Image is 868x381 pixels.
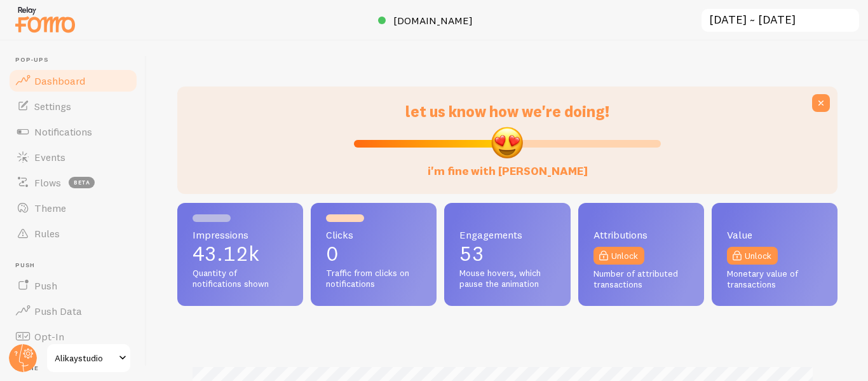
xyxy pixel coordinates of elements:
span: Impressions [193,230,288,240]
span: Monetary value of transactions [727,268,822,291]
span: Push [34,279,57,292]
span: Engagements [459,230,555,240]
span: Clicks [326,230,421,240]
a: Theme [8,195,139,221]
span: Attributions [593,230,689,240]
p: 43.12k [193,244,288,264]
a: Alikaystudio [46,343,132,373]
span: let us know how we're doing! [405,102,609,121]
span: Dashboard [34,74,85,87]
span: Pop-ups [15,56,139,64]
span: Value [727,230,822,240]
span: Push Data [34,305,82,317]
a: Unlock [727,247,778,265]
span: Traffic from clicks on notifications [326,268,421,290]
span: Number of attributed transactions [593,268,689,291]
span: Theme [34,202,66,214]
a: Push Data [8,298,139,324]
span: Opt-In [34,330,64,343]
span: Settings [34,100,71,113]
a: Notifications [8,119,139,144]
a: Settings [8,94,139,119]
a: Push [8,273,139,298]
span: Events [34,151,65,163]
p: 53 [459,244,555,264]
img: emoji.png [490,125,524,160]
span: Quantity of notifications shown [193,268,288,290]
a: Opt-In [8,324,139,349]
a: Flows beta [8,170,139,195]
a: Rules [8,221,139,246]
label: i'm fine with [PERSON_NAME] [428,151,588,179]
span: Alikaystudio [55,350,115,366]
span: beta [69,177,95,188]
a: Events [8,144,139,170]
span: Mouse hovers, which pause the animation [459,268,555,290]
a: Dashboard [8,68,139,94]
p: 0 [326,244,421,264]
img: fomo-relay-logo-orange.svg [13,3,77,36]
span: Rules [34,227,60,240]
span: Flows [34,176,61,189]
a: Unlock [593,247,644,265]
span: Push [15,261,139,270]
span: Notifications [34,125,92,138]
